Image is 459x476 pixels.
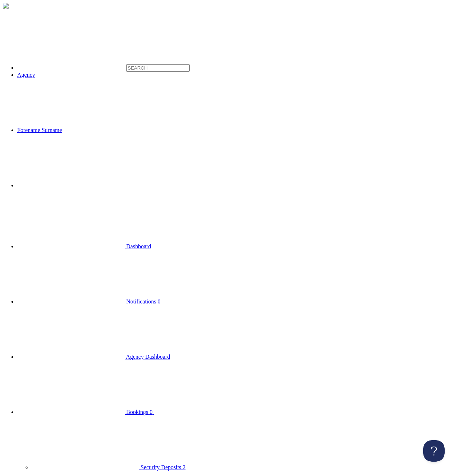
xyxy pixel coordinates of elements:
[17,243,151,249] a: Dashboard
[126,354,170,360] span: Agency Dashboard
[17,354,170,360] a: Agency Dashboard
[126,298,156,305] span: Notifications
[423,440,445,462] iframe: Toggle Customer Support
[17,127,170,133] a: Forename Surname
[150,409,152,415] span: 0
[32,464,185,470] a: Security Deposits 2
[17,409,261,415] a: Bookings 0
[126,64,190,72] input: SEARCH
[158,298,161,305] span: 0
[126,243,151,249] span: Dashboard
[183,464,185,470] span: 2
[141,464,181,470] span: Security Deposits
[17,72,35,78] a: Agency
[126,409,148,415] span: Bookings
[3,3,9,9] img: menu-toggle-4520fedd754c2a8bde71ea2914dd820b131290c2d9d837ca924f0cce6f9668d0.png
[17,298,161,305] a: Notifications 0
